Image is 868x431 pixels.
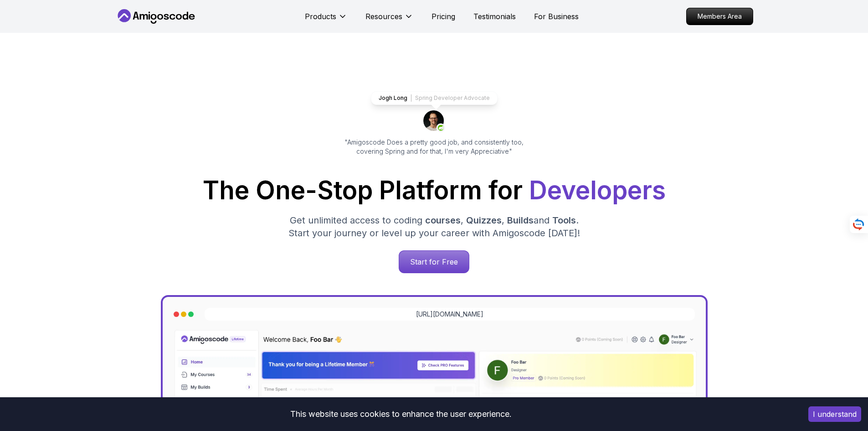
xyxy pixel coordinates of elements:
[123,178,746,203] h1: The One-Stop Platform for
[305,11,347,29] button: Products
[423,110,445,132] img: josh long
[399,251,469,273] p: Start for Free
[281,214,587,239] p: Get unlimited access to coding , , and . Start your journey or level up your career with Amigosco...
[473,11,516,22] a: Testimonials
[415,94,490,102] p: Spring Developer Advocate
[416,310,483,319] a: [URL][DOMAIN_NAME]
[332,138,536,156] p: "Amigoscode Does a pretty good job, and consistently too, covering Spring and for that, I'm very ...
[425,215,461,226] span: courses
[431,11,455,22] a: Pricing
[379,94,407,102] p: Jogh Long
[686,8,753,25] a: Members Area
[808,406,861,422] button: Accept cookies
[534,11,579,22] a: For Business
[365,11,402,22] p: Resources
[365,11,413,29] button: Resources
[687,8,753,25] p: Members Area
[399,250,469,273] a: Start for Free
[305,11,336,22] p: Products
[552,215,576,226] span: Tools
[529,175,666,205] span: Developers
[7,404,795,424] div: This website uses cookies to enhance the user experience.
[507,215,534,226] span: Builds
[466,215,502,226] span: Quizzes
